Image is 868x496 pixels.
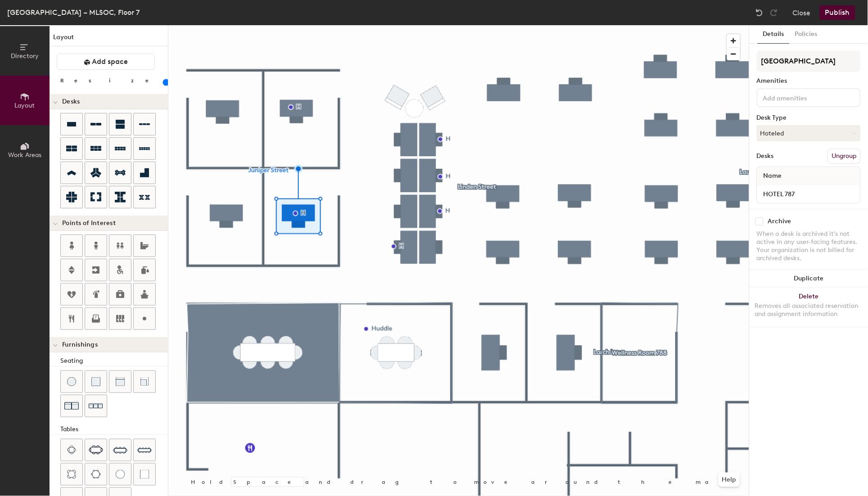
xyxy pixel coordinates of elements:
div: Desks [757,153,774,160]
img: Ten seat table [137,443,152,457]
button: Ungroup [828,149,861,164]
img: Table (1x1) [140,470,149,479]
img: Undo [755,8,764,17]
img: Couch (x2) [64,399,79,413]
button: Couch (corner) [133,370,156,393]
button: Six seat table [85,439,107,461]
img: Couch (middle) [116,377,125,386]
img: Stool [67,377,76,386]
h1: Layout [50,32,168,46]
div: Desk Type [757,114,861,122]
span: Points of Interest [62,220,116,227]
button: Couch (x3) [85,395,107,417]
span: Add space [92,57,128,66]
button: Hoteled [757,125,861,141]
img: Six seat table [89,446,103,455]
div: Seating [60,356,168,366]
img: Four seat table [67,446,76,455]
button: Help [719,473,740,487]
div: Resize [60,77,160,84]
button: Duplicate [750,270,868,288]
button: DeleteRemoves all associated reservation and assignment information [750,288,868,327]
input: Add amenities [761,92,842,103]
button: Stool [60,370,83,393]
div: When a desk is archived it's not active in any user-facing features. Your organization is not bil... [757,230,861,262]
img: Couch (corner) [140,377,149,386]
button: Table (1x1) [133,463,156,486]
button: Publish [820,5,855,20]
button: Policies [790,25,823,44]
span: Directory [11,52,39,60]
button: Four seat round table [60,463,83,486]
img: Table (round) [116,470,125,479]
button: Add space [57,54,155,70]
div: Removes all associated reservation and assignment information [755,302,863,318]
span: Layout [15,102,35,109]
img: Cushion [91,377,100,386]
button: Couch (middle) [109,370,131,393]
button: Cushion [85,370,107,393]
span: Furnishings [62,341,98,348]
span: Work Areas [8,151,41,159]
img: Six seat round table [91,470,101,479]
button: Ten seat table [133,439,156,461]
div: Amenities [757,77,861,85]
img: Redo [769,8,778,17]
button: Close [793,5,811,20]
button: Table (round) [109,463,131,486]
div: Tables [60,424,168,434]
img: Couch (x3) [89,399,103,413]
div: [GEOGRAPHIC_DATA] – MLSOC, Floor 7 [7,7,140,18]
img: Eight seat table [113,443,127,457]
button: Couch (x2) [60,395,83,417]
span: Desks [62,98,80,105]
button: Four seat table [60,439,83,461]
button: Details [758,25,790,44]
button: Eight seat table [109,439,131,461]
div: Archive [768,218,791,225]
span: Name [759,168,787,184]
button: Six seat round table [85,463,107,486]
input: Unnamed desk [759,188,859,200]
img: Four seat round table [67,470,76,479]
